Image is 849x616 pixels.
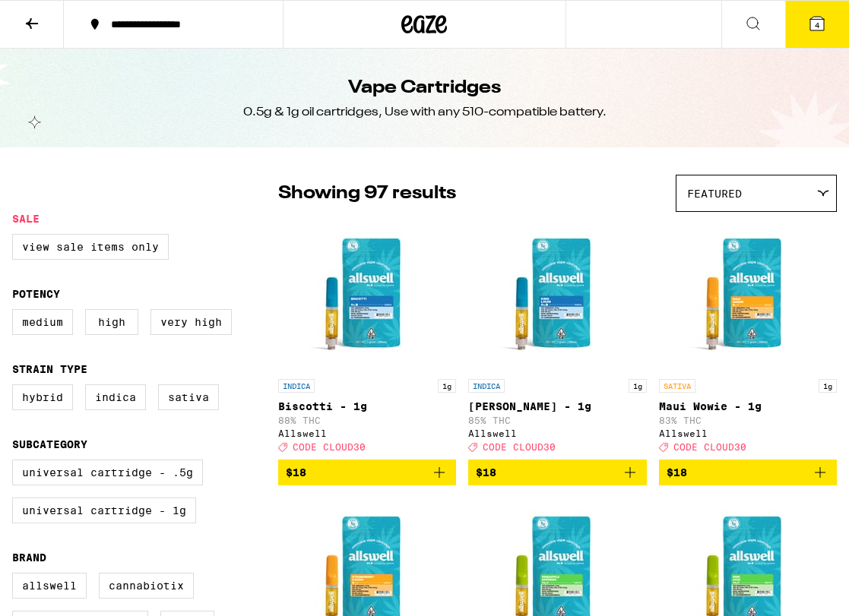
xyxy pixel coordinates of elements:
img: Allswell - Biscotti - 1g [291,220,443,371]
label: Hybrid [12,384,73,410]
legend: Potency [12,288,60,300]
button: Add to bag [659,460,837,485]
label: Very High [150,309,232,335]
label: Medium [12,309,73,335]
p: SATIVA [659,379,695,393]
div: 0.5g & 1g oil cartridges, Use with any 510-compatible battery. [243,104,607,121]
legend: Sale [12,213,40,225]
p: Showing 97 results [278,181,456,207]
label: Sativa [158,384,219,410]
a: Open page for Biscotti - 1g from Allswell [278,220,456,460]
p: 83% THC [659,415,837,425]
label: Allswell [12,573,87,599]
img: Allswell - Maui Wowie - 1g [672,220,824,371]
span: Featured [687,188,742,200]
span: CODE CLOUD30 [483,442,556,452]
span: CODE CLOUD30 [673,442,746,452]
button: Add to bag [278,460,456,485]
p: 1g [819,379,837,393]
p: Biscotti - 1g [278,400,456,412]
a: Open page for King Louis XIII - 1g from Allswell [468,220,646,460]
a: Open page for Maui Wowie - 1g from Allswell [659,220,837,460]
p: 88% THC [278,415,456,425]
button: 4 [785,1,849,48]
span: $18 [286,466,306,479]
span: $18 [667,466,687,479]
div: Allswell [659,428,837,438]
span: 4 [815,21,819,30]
p: Maui Wowie - 1g [659,400,837,412]
label: Universal Cartridge - 1g [12,498,196,523]
h1: Vape Cartridges [348,75,501,101]
label: Cannabiotix [99,573,194,599]
p: 85% THC [468,415,646,425]
p: [PERSON_NAME] - 1g [468,400,646,412]
legend: Subcategory [12,438,87,450]
label: High [85,309,138,335]
div: Allswell [468,428,646,438]
p: 1g [629,379,647,393]
label: View Sale Items Only [12,234,169,260]
p: INDICA [468,379,505,393]
span: $18 [476,466,496,479]
legend: Brand [12,551,46,564]
img: Allswell - King Louis XIII - 1g [481,220,633,371]
div: Allswell [278,428,456,438]
label: Universal Cartridge - .5g [12,460,203,485]
p: INDICA [278,379,315,393]
button: Add to bag [468,460,646,485]
span: CODE CLOUD30 [293,442,366,452]
p: 1g [438,379,456,393]
label: Indica [85,384,146,410]
legend: Strain Type [12,363,87,375]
